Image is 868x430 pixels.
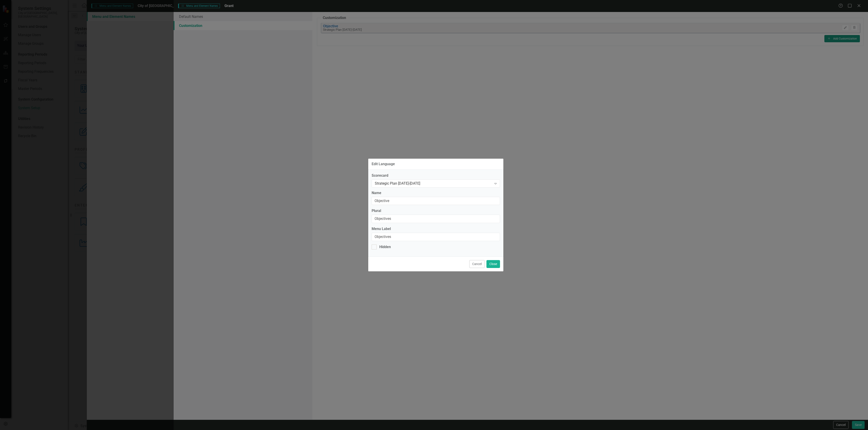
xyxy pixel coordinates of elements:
[372,173,500,178] label: Scorecard
[469,260,485,268] button: Cancel
[379,244,391,250] div: Hidden
[372,226,500,232] label: Menu Label
[372,215,500,223] input: Use Default Language
[375,181,492,186] div: Strategic Plan [DATE]-[DATE]
[372,162,395,166] div: Edit Language
[372,233,500,241] input: Use Default Language
[372,197,500,205] input: Use Default Language
[486,260,500,268] button: Close
[372,190,500,196] label: Name
[372,208,500,214] label: Plural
